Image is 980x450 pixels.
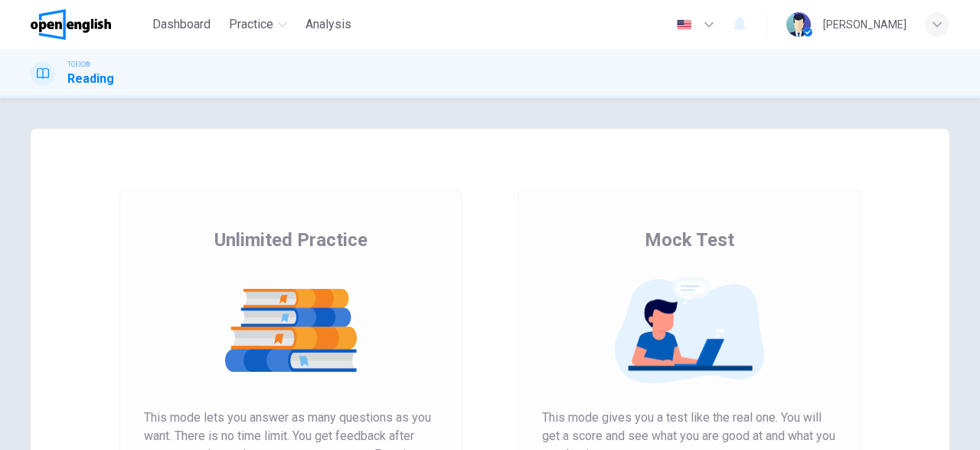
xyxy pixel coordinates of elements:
span: Mock Test [645,228,734,252]
a: OpenEnglish logo [31,9,146,40]
img: Profile picture [786,12,811,37]
button: Practice [223,11,293,38]
span: Analysis [305,15,351,34]
img: en [675,19,694,31]
button: Dashboard [146,11,217,38]
div: [PERSON_NAME] [823,15,906,34]
button: Analysis [299,11,358,38]
span: TOEIC® [67,59,90,70]
span: Unlimited Practice [214,228,367,252]
img: OpenEnglish logo [31,9,111,40]
span: Dashboard [152,15,211,34]
h1: Reading [67,70,114,88]
span: Practice [229,15,273,34]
